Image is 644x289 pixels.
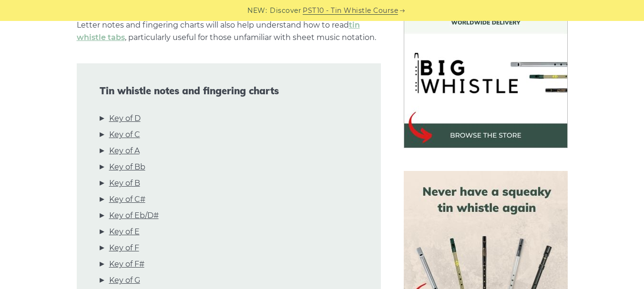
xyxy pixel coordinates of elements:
[109,145,140,157] a: Key of A
[109,226,140,238] a: Key of E
[109,129,140,141] a: Key of C
[109,209,159,222] a: Key of Eb/D#
[109,242,139,254] a: Key of F
[109,177,140,189] a: Key of B
[247,5,267,16] span: NEW:
[109,274,140,287] a: Key of G
[303,5,398,16] a: PST10 - Tin Whistle Course
[109,161,145,173] a: Key of Bb
[109,112,141,125] a: Key of D
[270,5,301,16] span: Discover
[109,193,145,206] a: Key of C#
[109,258,144,270] a: Key of F#
[100,85,358,97] span: Tin whistle notes and fingering charts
